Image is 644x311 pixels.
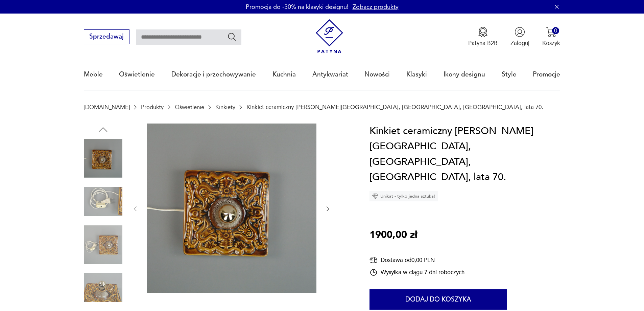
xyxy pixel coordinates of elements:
[119,59,155,90] a: Oświetlenie
[372,193,378,199] img: Ikona diamentu
[478,27,488,37] img: Ikona medalu
[364,59,390,90] a: Nowości
[141,104,164,110] a: Produkty
[515,27,525,37] img: Ikonka użytkownika
[552,27,559,34] div: 0
[312,19,347,53] img: Patyna - sklep z meblami i dekoracjami vintage
[510,27,529,47] button: Zaloguj
[542,39,560,47] p: Koszyk
[84,182,122,221] img: Zdjęcie produktu Kinkiet ceramiczny A. Sadulski, Polam Piła, Mirostowice, lata 70.
[84,35,129,40] a: Sprzedawaj
[510,39,529,47] p: Zaloguj
[84,139,122,178] img: Zdjęcie produktu Kinkiet ceramiczny A. Sadulski, Polam Piła, Mirostowice, lata 70.
[369,289,507,310] button: Dodaj do koszyka
[406,59,427,90] a: Klasyki
[468,27,498,47] a: Ikona medaluPatyna B2B
[227,32,237,42] button: Szukaj
[369,256,378,264] img: Ikona dostawy
[175,104,204,110] a: Oświetlenie
[272,59,296,90] a: Kuchnia
[353,3,399,11] a: Zobacz produkty
[246,104,543,110] p: Kinkiet ceramiczny [PERSON_NAME][GEOGRAPHIC_DATA], [GEOGRAPHIC_DATA], [GEOGRAPHIC_DATA], lata 70.
[147,124,316,293] img: Zdjęcie produktu Kinkiet ceramiczny A. Sadulski, Polam Piła, Mirostowice, lata 70.
[312,59,348,90] a: Antykwariat
[468,27,498,47] button: Patyna B2B
[369,191,438,201] div: Unikat - tylko jedna sztuka!
[468,39,498,47] p: Patyna B2B
[546,27,556,37] img: Ikona koszyka
[171,59,256,90] a: Dekoracje i przechowywanie
[369,227,417,243] p: 1900,00 zł
[369,268,464,276] div: Wysyłka w ciągu 7 dni roboczych
[84,268,122,307] img: Zdjęcie produktu Kinkiet ceramiczny A. Sadulski, Polam Piła, Mirostowice, lata 70.
[444,59,485,90] a: Ikony designu
[215,104,235,110] a: Kinkiety
[84,59,103,90] a: Meble
[542,27,560,47] button: 0Koszyk
[369,124,560,185] h1: Kinkiet ceramiczny [PERSON_NAME][GEOGRAPHIC_DATA], [GEOGRAPHIC_DATA], [GEOGRAPHIC_DATA], lata 70.
[369,256,464,264] div: Dostawa od 0,00 PLN
[84,29,129,44] button: Sprzedawaj
[502,59,517,90] a: Style
[533,59,560,90] a: Promocje
[84,104,130,110] a: [DOMAIN_NAME]
[246,3,349,11] p: Promocja do -30% na klasyki designu!
[84,225,122,264] img: Zdjęcie produktu Kinkiet ceramiczny A. Sadulski, Polam Piła, Mirostowice, lata 70.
